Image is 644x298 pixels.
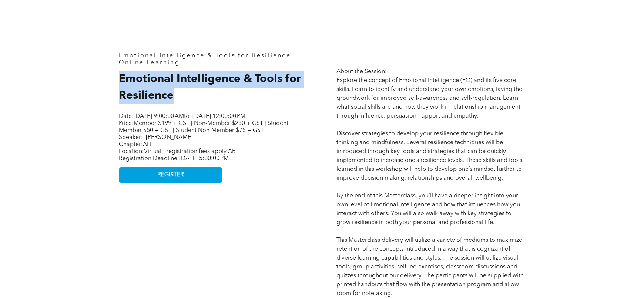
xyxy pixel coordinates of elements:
[134,114,184,119] span: [DATE] 9:00:00 AM
[146,135,193,140] span: [PERSON_NAME]
[119,142,153,148] span: Chapter:
[192,114,245,119] span: [DATE] 12:00:00 PM
[143,142,153,148] span: ALL
[119,121,288,133] span: Price:
[119,167,222,183] a: REGISTER
[119,60,180,66] span: Online Learning
[119,149,236,162] span: Location: Registration Deadline:
[119,74,301,101] span: Emotional Intelligence & Tools for Resilience
[179,156,229,162] span: [DATE] 5:00:00 PM
[157,172,184,179] span: REGISTER
[119,135,143,140] span: Speaker:
[119,121,288,133] span: Member $199 + GST | Non-Member $250 + GST | Student Member $50 + GST | Student Non-Member $75 + GST
[119,53,291,59] span: Emotional Intelligence & Tools for Resilience
[119,114,189,119] span: Date: to
[144,149,236,155] span: Virtual - registration fees apply AB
